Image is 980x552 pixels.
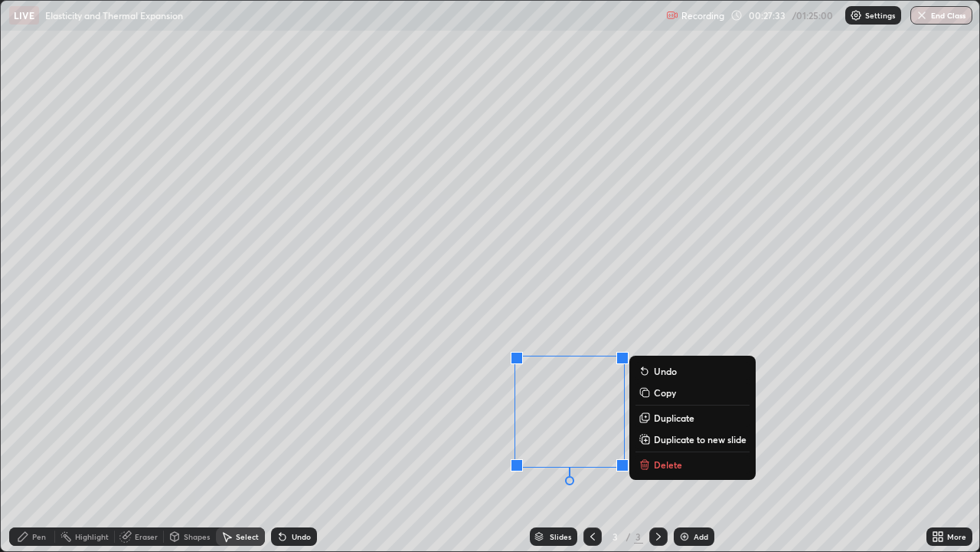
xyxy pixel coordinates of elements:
[32,533,46,540] div: Pen
[654,365,677,377] p: Undo
[236,533,259,540] div: Select
[654,386,676,399] p: Copy
[292,533,311,540] div: Undo
[947,533,966,540] div: More
[550,533,571,540] div: Slides
[635,409,750,427] button: Duplicate
[45,9,183,21] p: Elasticity and Thermal Expansion
[635,455,750,474] button: Delete
[910,6,972,25] button: End Class
[635,383,750,402] button: Copy
[635,430,750,449] button: Duplicate to new slide
[681,10,724,21] p: Recording
[635,362,750,380] button: Undo
[135,533,158,540] div: Eraser
[654,412,694,424] p: Duplicate
[626,532,631,541] div: /
[634,530,643,544] div: 3
[694,533,708,540] div: Add
[184,533,210,540] div: Shapes
[654,458,682,471] p: Delete
[865,11,895,19] p: Settings
[75,533,109,540] div: Highlight
[666,9,678,21] img: recording.375f2c34.svg
[850,9,862,21] img: class-settings-icons
[654,433,746,445] p: Duplicate to new slide
[608,532,623,541] div: 3
[678,531,691,543] img: add-slide-button
[14,9,34,21] p: LIVE
[916,9,928,21] img: end-class-cross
